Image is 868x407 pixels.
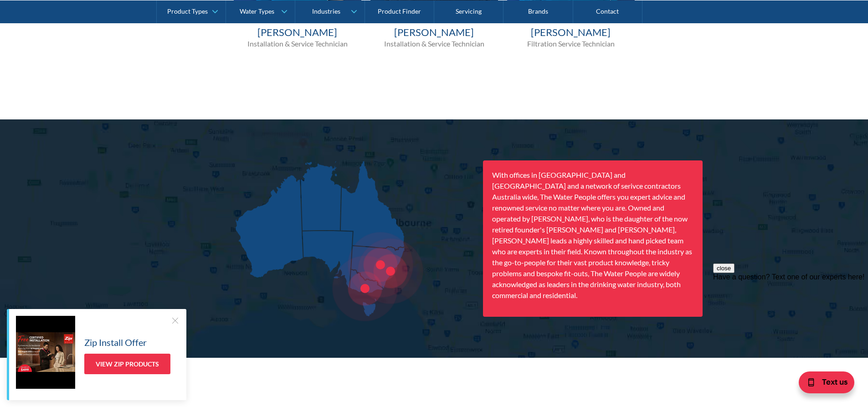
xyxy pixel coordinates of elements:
p: Filtration Service Technician [507,39,635,49]
div: Water Types [240,7,274,15]
iframe: podium webchat widget bubble [777,361,868,407]
div: Product Types [167,7,208,15]
p: With offices in [GEOGRAPHIC_DATA] and [GEOGRAPHIC_DATA] and a network of serivce contractors Aust... [492,170,693,301]
h5: Zip Install Offer [84,335,147,349]
h4: [PERSON_NAME] [507,26,635,39]
img: Zip Install Offer [16,316,75,389]
h4: [PERSON_NAME] [234,26,361,39]
div: Industries [312,7,340,15]
p: Installation & Service Technician [370,39,498,49]
iframe: podium webchat widget prompt [713,263,868,373]
a: View Zip Products [84,354,170,374]
p: Installation & Service Technician [234,39,361,49]
h4: [PERSON_NAME] [370,26,498,39]
img: Australia [236,161,406,316]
